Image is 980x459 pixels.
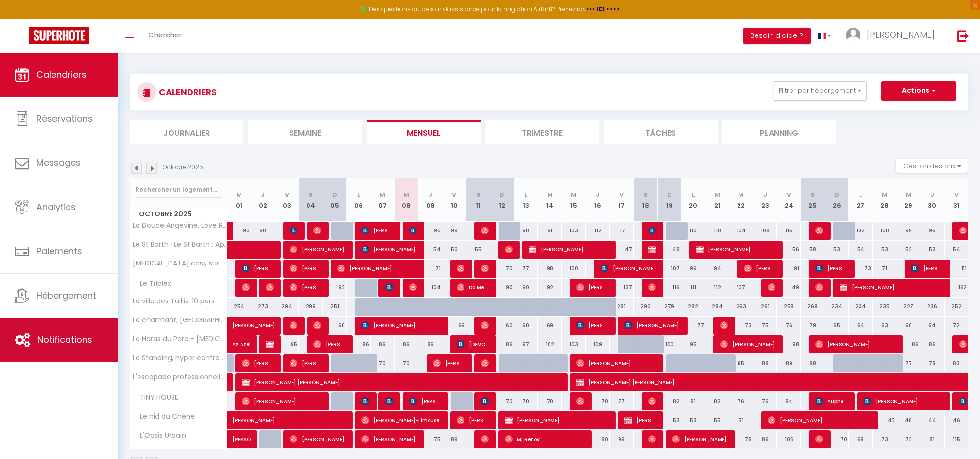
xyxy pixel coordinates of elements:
span: [PERSON_NAME] [290,430,345,448]
div: 88 [801,354,825,372]
th: 11 [466,178,490,222]
abbr: L [357,190,360,199]
span: Do Metayer [457,278,488,297]
div: 60 [323,317,346,335]
div: 77 [681,317,705,335]
div: 83 [945,354,968,372]
span: [PERSON_NAME] [815,259,847,278]
div: 100 [873,222,896,240]
span: [PERSON_NAME] [313,316,321,335]
div: 137 [610,279,634,297]
div: 254 [227,298,251,316]
div: 97 [514,335,538,353]
p: Octobre 2025 [163,163,203,172]
span: [PERSON_NAME] [409,221,417,240]
th: 21 [705,178,729,222]
span: [MEDICAL_DATA] cosy sur cour - Hypercentre [GEOGRAPHIC_DATA] [132,260,229,267]
th: 12 [490,178,514,222]
abbr: S [309,190,313,199]
div: 96 [681,260,705,278]
button: Gestion des prix [896,159,968,173]
span: [PERSON_NAME] [361,240,417,259]
span: [PERSON_NAME] [457,411,488,429]
div: 71 [418,260,442,278]
div: 47 [610,241,634,259]
abbr: J [930,190,934,199]
span: [PERSON_NAME] [720,316,728,335]
div: 92 [323,279,346,297]
span: Le Triplex [132,279,174,289]
th: 19 [657,178,681,222]
div: 54 [849,241,873,259]
div: 75 [753,317,777,335]
span: [PERSON_NAME] [481,392,489,410]
th: 09 [418,178,442,222]
div: 116 [657,279,681,297]
div: 73 [729,317,753,335]
span: Messages [36,157,81,169]
div: 268 [801,298,825,316]
span: Analytics [36,201,76,213]
span: Daussy [PERSON_NAME] [481,316,489,335]
div: 234 [849,298,873,316]
abbr: D [332,190,337,199]
div: 64 [920,317,944,335]
div: 95 [681,335,705,353]
div: 72 [945,317,968,335]
a: Az Azelec33 [227,335,251,354]
div: 104 [418,279,442,297]
div: 117 [610,222,634,240]
span: Az Azelec33 [266,335,274,353]
a: Chercher [141,19,189,53]
span: [PERSON_NAME] [361,221,393,240]
span: L'escapade professionnelle - [MEDICAL_DATA] - [GEOGRAPHIC_DATA] [132,373,229,381]
div: 110 [705,222,729,240]
div: 273 [251,298,275,316]
span: [PERSON_NAME] [481,354,489,372]
div: 70 [371,354,395,372]
span: Le Haras du Parc - [MEDICAL_DATA] Unique & Bucolique [132,335,229,343]
a: [PERSON_NAME] [227,411,251,430]
div: 90 [514,222,538,240]
div: 55 [466,241,490,259]
abbr: J [596,190,600,199]
abbr: V [787,190,791,199]
abbr: L [525,190,528,199]
span: [PERSON_NAME] [290,354,321,372]
span: [PERSON_NAME] [576,316,608,335]
span: [PERSON_NAME] [242,278,250,297]
span: [PERSON_NAME] [232,311,277,330]
span: [PERSON_NAME] [648,240,656,259]
span: [PERSON_NAME] Lironcourt [911,259,943,278]
div: 90 [418,222,442,240]
div: 234 [825,298,849,316]
span: [PERSON_NAME] [576,392,584,410]
div: 236 [920,298,944,316]
span: [PERSON_NAME] [242,354,274,372]
abbr: S [810,190,815,199]
th: 08 [395,178,418,222]
div: 86 [418,335,442,353]
span: Calendriers [36,69,86,81]
abbr: M [906,190,911,199]
div: 107 [657,260,681,278]
div: 102 [538,335,562,353]
div: 299 [299,298,323,316]
th: 27 [849,178,873,222]
div: 92 [538,279,562,297]
div: 58 [801,241,825,259]
span: La villa des Taillis, 10 pers [132,298,215,305]
span: [PERSON_NAME] [867,29,935,41]
th: 02 [251,178,275,222]
th: 04 [299,178,323,222]
span: [PERSON_NAME] [290,259,321,278]
div: 98 [538,260,562,278]
div: 99 [442,222,466,240]
div: 53 [873,241,896,259]
span: [PERSON_NAME] [696,240,775,259]
span: Le St Barth · Le St Barth : Appartement T1 bis [132,241,229,248]
span: [PERSON_NAME] [290,221,297,240]
th: 23 [753,178,777,222]
div: 112 [705,279,729,297]
div: 258 [777,298,801,316]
